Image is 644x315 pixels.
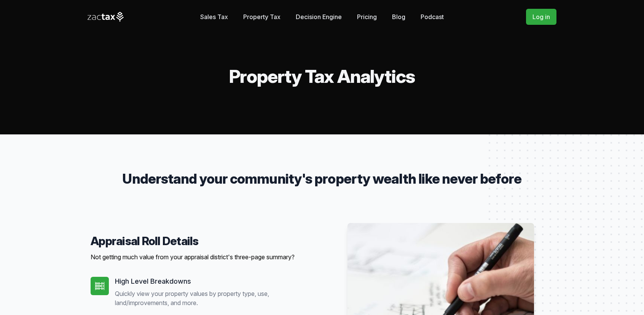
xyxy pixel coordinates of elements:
[392,9,405,24] a: Blog
[357,9,377,24] a: Pricing
[115,171,529,186] p: Understand your community's property wealth like never before
[200,9,228,24] a: Sales Tax
[91,234,316,248] h4: Appraisal Roll Details
[421,9,444,24] a: Podcast
[296,9,342,24] a: Decision Engine
[526,9,556,25] a: Log in
[91,252,316,262] p: Not getting much value from your appraisal district's three-page summary?
[115,277,316,286] h5: High Level Breakdowns
[88,67,556,86] h2: Property Tax Analytics
[243,9,281,24] a: Property Tax
[115,289,316,307] p: Quickly view your property values by property type, use, land/improvements, and more.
